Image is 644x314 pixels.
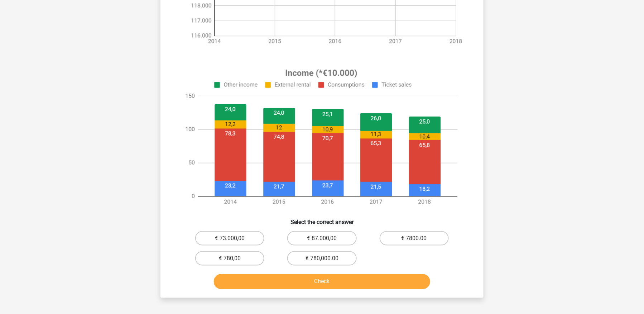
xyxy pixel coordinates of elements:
label: € 73.000,00 [195,231,264,246]
button: Check [214,274,431,289]
label: € 780,000.00 [287,251,356,266]
label: € 87.000,00 [287,231,356,246]
h6: Select the correct answer [172,213,472,225]
label: € 780,00 [195,251,264,266]
label: € 7800.00 [380,231,449,246]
